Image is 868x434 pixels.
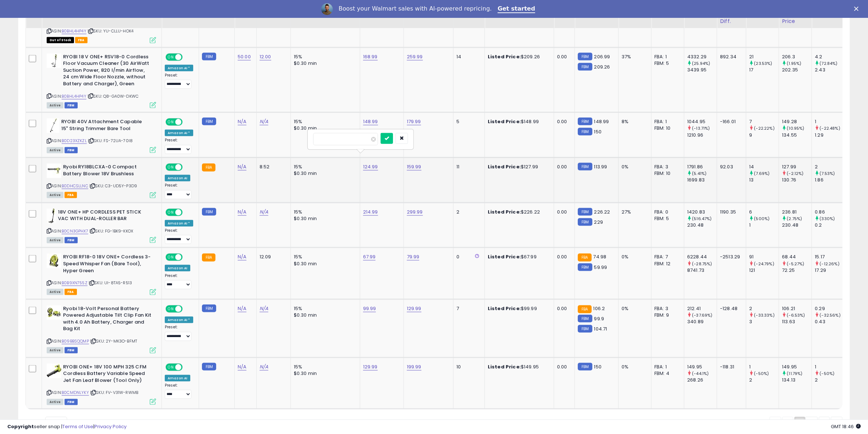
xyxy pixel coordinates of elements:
div: 0.00 [557,305,569,312]
div: 13 [749,177,779,183]
span: | SKU: UI-8TA5-R513 [89,280,132,286]
div: 14 [456,54,479,60]
div: 14 [749,164,779,170]
span: OFF [182,119,193,125]
div: 206.3 [782,54,811,60]
a: 67.99 [363,253,376,261]
a: N/A [238,363,246,371]
div: ASIN: [47,209,156,243]
div: 15% [294,254,354,260]
small: (2.75%) [787,216,802,222]
a: 199.99 [407,363,421,371]
span: ON [166,119,175,125]
small: (25.94%) [692,60,710,66]
b: 18V ONE+ HP CORDLESS PET STICK VAC WITH DUAL-ROLLER BAR [58,209,147,224]
span: ON [166,306,175,312]
small: FBM [578,63,592,71]
div: 15% [294,118,354,125]
b: Listed Price: [488,305,521,312]
div: Amazon AI * [165,65,193,71]
small: (-6.53%) [787,312,805,318]
div: 0.00 [557,209,569,215]
a: B0BHL4HP4Y [62,28,86,34]
span: 226.22 [594,208,610,215]
small: FBM [202,53,216,60]
div: 1.29 [815,132,844,138]
div: 8.52 [260,164,285,170]
div: FBM: 10 [654,170,678,177]
span: OFF [182,164,193,171]
div: 4.2 [815,54,844,60]
b: Listed Price: [488,163,521,170]
small: FBM [578,163,592,171]
small: (-2.12%) [787,171,804,176]
div: 2 [749,377,779,383]
small: FBM [578,325,592,333]
b: RYOBI 18 V ONE+ RSV18-0 Cordless Floor Vacuum Cleaner (30 AirWatt Suction Power, 820 l/min Airflo... [63,54,152,89]
div: 0% [622,254,646,260]
div: 15.17 [815,254,844,260]
a: 159.99 [407,163,421,171]
div: 1 [815,118,844,125]
small: (11.79%) [787,371,803,376]
a: 168.99 [363,53,378,60]
div: FBA: 1 [654,54,678,60]
img: 21LMI6OVOKL._SL40_.jpg [47,209,56,223]
small: (10.95%) [787,125,805,131]
span: FBM [65,147,78,153]
div: 134.55 [782,132,811,138]
div: 0.86 [815,209,844,215]
div: 92.03 [720,164,740,170]
span: All listings currently available for purchase on Amazon [47,147,63,153]
a: B0DHCSLLNC [62,183,88,189]
div: Preset: [165,273,193,290]
b: Listed Price: [488,53,521,60]
b: Ryobi RY18BLCXA-0 Compact Battery Blower 18V Brushless [63,164,152,179]
div: 149.95 [687,364,717,370]
small: (7.69%) [754,171,770,176]
a: 124.99 [363,163,378,171]
img: 31SF-060wRL._SL40_.jpg [47,54,61,68]
div: 7 [456,305,479,312]
span: | SKU: Q8-GA0W-DKWC [87,93,139,99]
small: FBA [202,164,215,172]
b: Listed Price: [488,118,521,125]
div: $127.99 [488,164,548,170]
div: 1190.35 [720,209,740,215]
span: ON [166,164,175,171]
div: Amazon AI * [165,220,193,227]
div: 0.00 [557,364,569,370]
div: 37% [622,54,646,60]
div: ASIN: [47,364,156,404]
div: 127.99 [782,164,811,170]
span: | SKU: FG-1BK9-KKOX [89,228,133,234]
span: 150 [594,363,602,370]
div: 5 [456,118,479,125]
span: OFF [182,54,193,60]
span: 59.99 [594,264,607,271]
div: 91 [749,254,779,260]
div: 4332.29 [687,54,717,60]
img: Profile image for Adrian [321,3,333,15]
div: $0.30 min [294,125,354,132]
div: 21 [749,54,779,60]
div: 17 [749,67,779,73]
div: 8741.73 [687,267,717,274]
small: (-50%) [754,371,769,376]
div: ASIN: [47,254,156,294]
div: Amazon AI * [165,317,193,323]
div: $0.30 min [294,370,354,377]
small: FBM [578,53,592,60]
div: 15% [294,209,354,215]
a: N/A [238,305,246,312]
small: (23.53%) [754,60,772,66]
span: ON [166,254,175,261]
a: B09BBSQQMP [62,338,89,344]
div: $226.22 [488,209,548,215]
span: | SKU: FS-72UA-70I8 [88,138,133,144]
b: RYOBI RF18-0 18V ONE+ Cordless 3-Speed Whisper Fan (Bare Tool), Hyper Green [63,254,152,276]
small: (-22.22%) [754,125,775,131]
span: OFF [182,254,193,261]
a: B0B9XN755Z [62,280,87,286]
a: N/A [260,363,268,371]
